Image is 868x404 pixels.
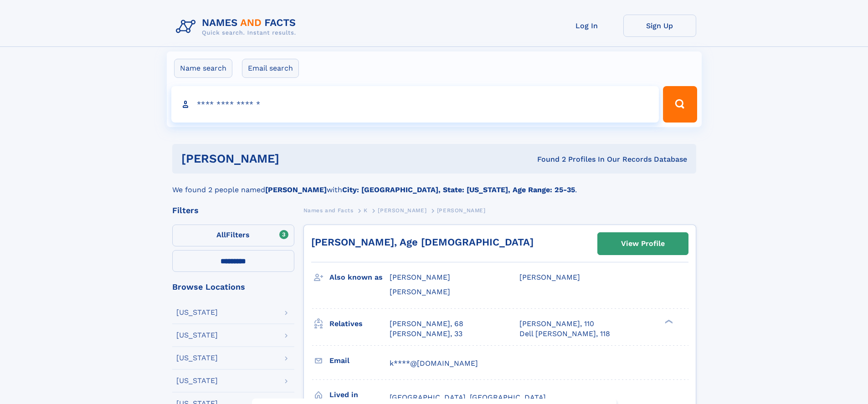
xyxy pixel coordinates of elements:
[621,233,665,254] div: View Profile
[663,86,697,123] button: Search Button
[176,332,218,339] div: [US_STATE]
[519,329,610,339] a: Dell [PERSON_NAME], 118
[311,236,534,248] a: [PERSON_NAME], Age [DEMOGRAPHIC_DATA]
[364,205,368,216] a: K
[378,205,426,216] a: [PERSON_NAME]
[390,287,450,296] span: [PERSON_NAME]
[329,270,390,285] h3: Also known as
[303,205,354,216] a: Names and Facts
[172,206,294,215] div: Filters
[265,185,327,194] b: [PERSON_NAME]
[519,319,594,329] a: [PERSON_NAME], 110
[408,154,687,164] div: Found 2 Profiles In Our Records Database
[329,316,390,332] h3: Relatives
[663,318,673,324] div: ❯
[550,15,623,37] a: Log In
[519,273,580,281] span: [PERSON_NAME]
[242,59,299,78] label: Email search
[172,283,294,291] div: Browse Locations
[172,174,696,195] div: We found 2 people named with .
[437,207,486,214] span: [PERSON_NAME]
[216,230,226,239] span: All
[172,15,303,39] img: Logo Names and Facts
[329,353,390,368] h3: Email
[390,273,450,281] span: [PERSON_NAME]
[171,86,659,123] input: search input
[176,354,218,362] div: [US_STATE]
[390,329,462,339] a: [PERSON_NAME], 33
[172,225,294,246] label: Filters
[364,207,368,214] span: K
[342,185,575,194] b: City: [GEOGRAPHIC_DATA], State: [US_STATE], Age Range: 25-35
[623,15,696,37] a: Sign Up
[176,309,218,316] div: [US_STATE]
[174,59,232,78] label: Name search
[390,393,546,402] span: [GEOGRAPHIC_DATA], [GEOGRAPHIC_DATA]
[378,207,426,214] span: [PERSON_NAME]
[329,387,390,403] h3: Lived in
[181,153,408,164] h1: [PERSON_NAME]
[390,319,463,329] a: [PERSON_NAME], 68
[598,233,688,255] a: View Profile
[176,377,218,384] div: [US_STATE]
